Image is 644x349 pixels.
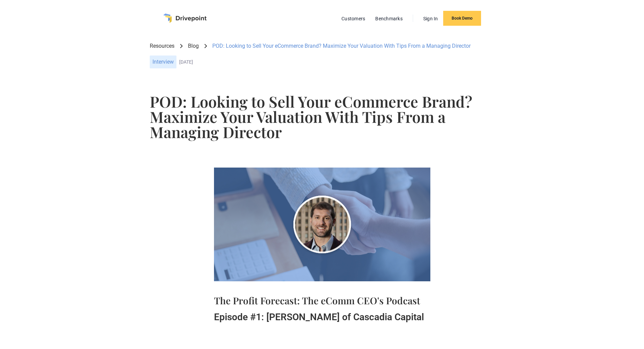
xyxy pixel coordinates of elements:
div: Interview [150,56,176,68]
h4: The Profit Forecast: The eComm CEO's Podcast [214,295,430,306]
div: [DATE] [179,59,494,65]
a: Benchmarks [372,14,406,23]
a: Book Demo [443,11,481,26]
a: Blog [188,42,199,50]
a: Customers [338,14,368,23]
div: POD: Looking to Sell Your eCommerce Brand? Maximize Your Valuation With Tips From a Managing Dire... [212,42,471,50]
a: Sign In [420,14,442,23]
a: Resources [150,42,174,50]
a: home [163,14,207,23]
h5: Episode #1: [PERSON_NAME] of Cascadia Capital [214,311,430,323]
h1: POD: Looking to Sell Your eCommerce Brand? Maximize Your Valuation With Tips From a Managing Dire... [150,94,494,139]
